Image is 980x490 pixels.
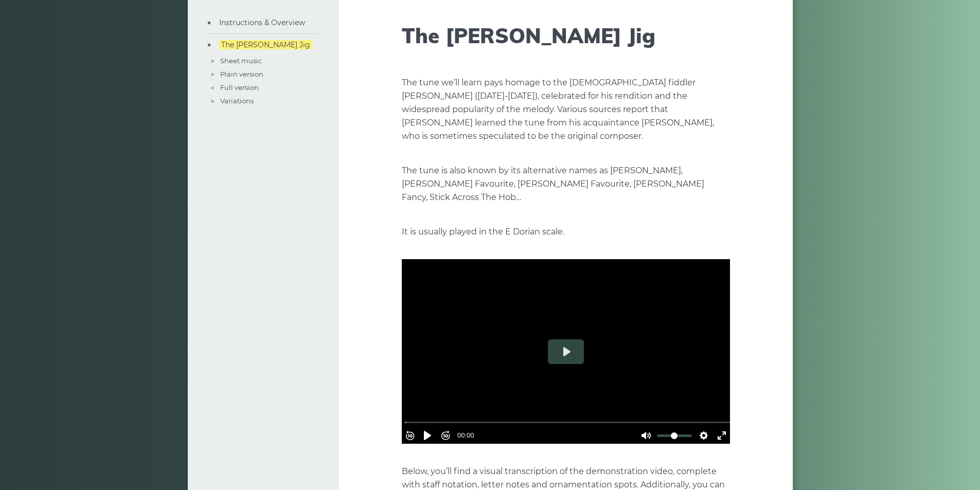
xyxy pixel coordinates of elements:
[220,97,254,105] a: Variations
[402,225,730,239] p: It is usually played in the E Dorian scale.
[220,57,262,65] a: Sheet music
[402,76,730,143] p: The tune we’ll learn pays homage to the [DEMOGRAPHIC_DATA] fiddler [PERSON_NAME] ([DATE]-[DATE]),...
[402,164,730,204] p: The tune is also known by its alternative names as [PERSON_NAME], [PERSON_NAME] Favourite, [PERSO...
[220,83,259,92] a: Full version
[220,70,263,78] a: Plain version
[219,18,305,27] a: Instructions & Overview
[402,23,730,48] h1: The [PERSON_NAME] Jig
[219,40,312,49] a: The [PERSON_NAME] Jig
